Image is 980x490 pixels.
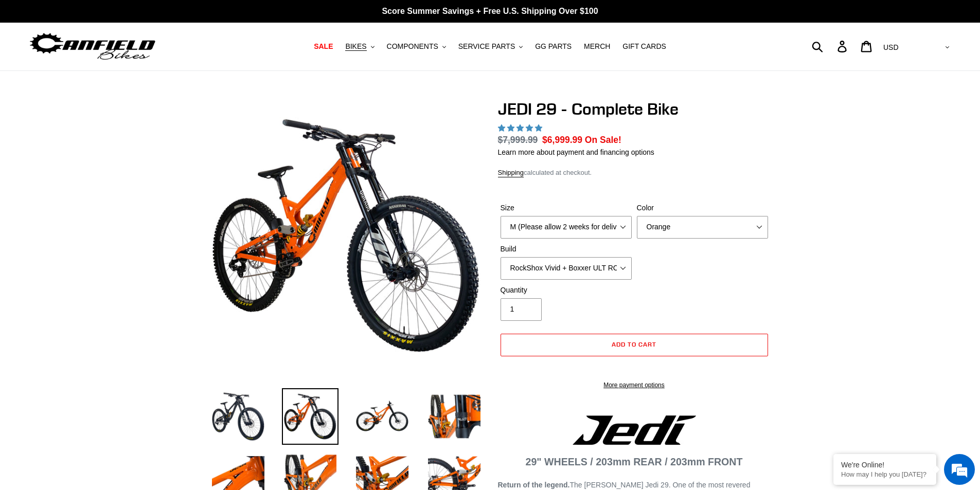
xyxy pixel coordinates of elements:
[637,203,768,213] label: Color
[542,135,582,145] span: $6,999.99
[210,388,266,445] img: Load image into Gallery viewer, JEDI 29 - Complete Bike
[501,380,768,390] a: More payment options
[426,388,483,445] img: Load image into Gallery viewer, JEDI 29 - Complete Bike
[28,30,157,63] img: Canfield Bikes
[579,40,615,53] a: MERCH
[382,40,451,53] button: COMPONENTS
[387,42,438,51] span: COMPONENTS
[501,285,632,296] label: Quantity
[585,133,621,147] span: On Sale!
[622,42,666,51] span: GIFT CARDS
[501,203,632,213] label: Size
[314,42,333,51] span: SALE
[345,42,366,51] span: BIKES
[309,40,338,53] a: SALE
[535,42,572,51] span: GG PARTS
[584,42,610,51] span: MERCH
[498,99,771,119] h1: JEDI 29 - Complete Bike
[617,40,671,53] a: GIFT CARDS
[817,35,844,58] input: Search
[212,101,480,370] img: JEDI 29 - Complete Bike
[498,148,654,156] a: Learn more about payment and financing options
[841,470,929,478] p: How may I help you today?
[498,124,544,132] span: 5.00 stars
[841,461,929,469] div: We're Online!
[526,456,743,467] strong: 29" WHEELS / 203mm REAR / 203mm FRONT
[501,334,768,356] button: Add to cart
[453,40,528,53] button: SERVICE PARTS
[282,388,338,445] img: Load image into Gallery viewer, JEDI 29 - Complete Bike
[498,135,538,145] s: $7,999.99
[498,169,524,177] a: Shipping
[354,388,411,445] img: Load image into Gallery viewer, JEDI 29 - Complete Bike
[612,340,656,348] span: Add to cart
[530,40,577,53] a: GG PARTS
[498,481,570,489] strong: Return of the legend.
[498,168,771,178] div: calculated at checkout.
[573,415,696,445] img: Jedi Logo
[340,40,379,53] button: BIKES
[501,244,632,255] label: Build
[458,42,515,51] span: SERVICE PARTS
